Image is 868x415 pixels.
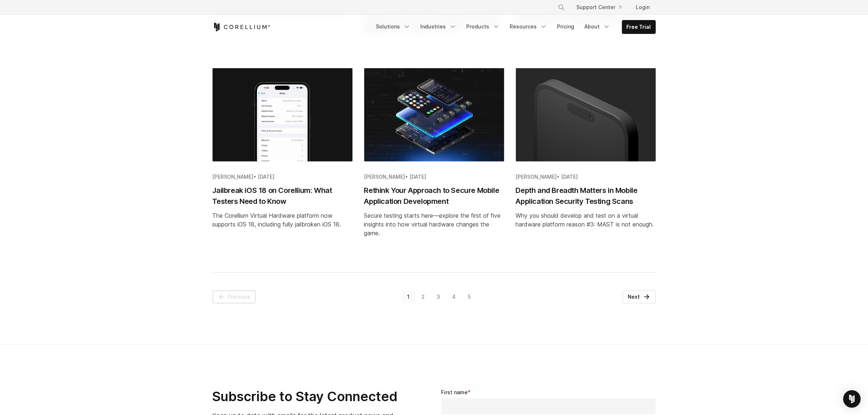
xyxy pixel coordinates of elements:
[571,1,627,14] a: Support Center
[516,174,557,180] span: [PERSON_NAME]
[364,68,504,162] img: Rethink Your Approach to Secure Mobile Application Development
[516,68,656,162] img: Depth and Breadth Matters in Mobile Application Security Testing Scans
[372,20,415,33] a: Solutions
[364,173,504,181] div: •
[213,174,254,180] span: [PERSON_NAME]
[516,185,656,207] h2: Depth and Breadth Matters in Mobile Application Security Testing Scans
[213,68,353,162] img: Jailbreak iOS 18 on Corellium: What Testers Need to Know
[258,174,275,180] span: [DATE]
[401,290,416,303] a: Go to Page 1
[549,1,656,14] div: Navigation Menu
[213,185,353,207] h2: Jailbreak iOS 18 on Corellium: What Testers Need to Know
[630,1,656,14] a: Login
[213,173,353,181] div: •
[410,174,427,180] span: [DATE]
[623,290,656,303] a: Next
[441,389,468,395] span: First name
[364,68,504,261] a: Blog post summary: Rethink Your Approach to Secure Mobile Application Development
[516,68,656,261] a: Blog post summary: Depth and Breadth Matters in Mobile Application Security Testing Scans
[553,20,579,33] a: Pricing
[213,211,353,229] div: The Corellium Virtual Hardware platform now supports iOS 18, including fully jailbroken iOS 18.
[431,290,446,303] a: Go to Page 3
[580,20,615,33] a: About
[364,211,504,237] div: Secure testing starts here—explore the first of five insights into how virtual hardware changes t...
[622,20,655,34] a: Free Trial
[561,174,578,180] span: [DATE]
[213,388,399,405] h2: Subscribe to Stay Connected
[364,185,504,207] h2: Rethink Your Approach to Secure Mobile Application Development
[516,211,656,229] div: Why you should develop and test on a virtual hardware platform reason #3: MAST is not enough.
[555,1,568,14] button: Search
[416,290,431,303] a: Go to Page 2
[462,20,504,33] a: Products
[213,68,353,261] a: Blog post summary: Jailbreak iOS 18 on Corellium: What Testers Need to Know
[213,290,656,303] nav: Pagination
[372,20,656,34] div: Navigation Menu
[516,173,656,181] div: •
[213,23,270,31] a: Corellium Home
[416,20,461,33] a: Industries
[506,20,552,33] a: Resources
[462,290,477,303] a: Go to Page 5
[364,174,405,180] span: [PERSON_NAME]
[843,390,861,408] div: Open Intercom Messenger
[446,290,462,303] a: Go to Page 4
